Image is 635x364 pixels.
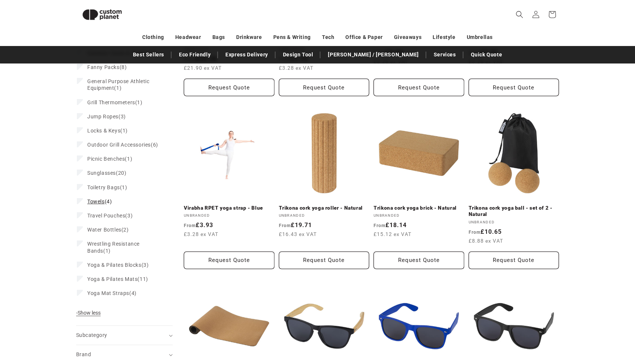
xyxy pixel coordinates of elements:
a: Lifestyle [433,31,455,44]
span: (2) [87,226,129,233]
a: Office & Paper [345,31,382,44]
span: Picnic Benches [87,156,125,162]
span: Yoga & Pilates Mats [87,276,137,282]
a: Clothing [142,31,164,44]
a: Eco Friendly [175,48,214,61]
span: (1) [87,78,160,91]
span: (3) [87,212,133,219]
span: (1) [87,127,128,134]
a: Drinkware [236,31,262,44]
span: (1) [87,240,160,254]
button: Request Quote [279,79,369,96]
span: Water Bottles [87,227,121,233]
span: (1) [87,155,132,162]
span: (6) [87,141,158,148]
span: (3) [87,262,149,268]
a: Services [430,48,460,61]
button: Request Quote [374,252,464,269]
span: (11) [87,276,148,282]
a: Bags [212,31,225,44]
span: Sunglasses [87,170,116,176]
span: Outdoor Grill Accessories [87,142,151,148]
a: Best Sellers [129,48,168,61]
span: Wrestling Resistance Bands [87,241,140,253]
span: General Purpose Athletic Equipment [87,78,149,91]
span: (8) [87,64,127,70]
a: Trikona cork yoga ball - set of 2 - Natural [469,205,559,218]
span: Travel Pouches [87,213,125,219]
summary: Search [511,6,528,23]
span: (1) [87,184,127,191]
span: Yoga & Pilates Blocks [87,262,141,268]
span: Show less [76,310,101,316]
button: Show less [76,309,103,320]
button: Request Quote [469,252,559,269]
span: Jump Ropes [87,114,118,119]
a: Headwear [175,31,201,44]
span: (1) [87,99,143,106]
span: Locks & Keys [87,128,120,134]
span: Yoga Mat Straps [87,290,129,296]
a: Trikona cork yoga roller - Natural [279,205,369,211]
button: Request Quote [184,252,274,269]
a: Design Tool [279,48,317,61]
span: - [76,310,78,316]
button: Request Quote [279,252,369,269]
a: Express Delivery [222,48,272,61]
span: Grill Thermometers [87,99,135,105]
a: Quick Quote [467,48,506,61]
span: (20) [87,170,126,176]
span: (4) [87,290,137,296]
span: Brand [76,351,91,357]
span: Fanny Packs [87,64,120,70]
button: Request Quote [469,79,559,96]
a: Umbrellas [467,31,493,44]
span: Towels [87,199,105,204]
span: Subcategory [76,332,107,338]
summary: Brand (0 selected) [76,345,173,364]
summary: Subcategory (0 selected) [76,326,173,345]
span: (4) [87,198,112,205]
a: Trikona cork yoga brick - Natural [374,205,464,211]
button: Request Quote [184,79,274,96]
button: Request Quote [374,79,464,96]
iframe: Chat Widget [508,284,635,364]
a: Giveaways [394,31,421,44]
a: [PERSON_NAME] / [PERSON_NAME] [324,48,422,61]
span: Toiletry Bags [87,184,120,190]
img: Custom Planet [76,3,128,26]
a: Virabha RPET yoga strap - Blue [184,205,274,211]
a: Pens & Writing [273,31,311,44]
span: (3) [87,113,126,120]
a: Tech [322,31,334,44]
